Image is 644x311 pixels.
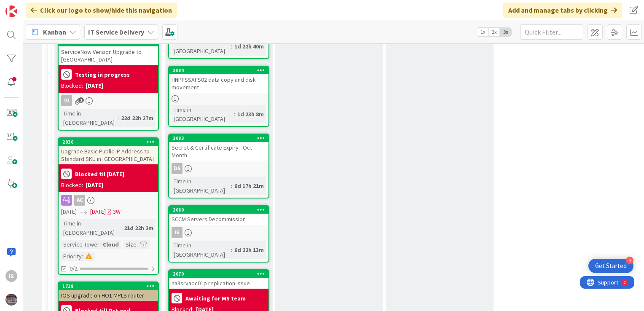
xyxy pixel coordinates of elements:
div: 2084HNPFSSAFS02 data copy and disk movement [169,67,268,93]
div: 2030Upgrade Basic Public IP Address to Standard SKU in [GEOGRAPHIC_DATA] [59,138,158,164]
div: AC [74,195,85,206]
div: Is [5,270,17,282]
div: 2084 [173,67,268,73]
img: Visit kanbanzone.com [5,5,17,17]
span: : [118,113,119,123]
div: VJ [61,95,72,106]
div: Service Tower [61,240,99,249]
div: 2079na3srvadc01p replication issue [169,270,268,289]
div: 2080 [169,206,268,214]
span: 1 [78,97,84,103]
div: 3W [113,207,121,216]
div: 2041ServiceNow Version Upgrade to [GEOGRAPHIC_DATA] [59,39,158,65]
span: [DATE] [61,207,77,216]
div: 2 [44,3,46,10]
div: Time in [GEOGRAPHIC_DATA] [172,37,231,56]
span: : [234,110,235,119]
div: Blocked: [61,81,83,90]
div: 4 [626,257,633,264]
span: [DATE] [90,207,106,216]
span: : [137,240,138,249]
div: 6d 22h 13m [232,245,266,255]
div: Is [172,227,182,238]
span: Support [18,1,38,11]
span: 0/2 [70,264,78,273]
input: Quick Filter... [520,24,583,40]
div: 1d 22h 40m [232,42,266,51]
div: Time in [GEOGRAPHIC_DATA] [172,177,231,195]
div: IOS upgrade on HO1 MPLS router [59,290,158,301]
div: Click our logo to show/hide this navigation [26,3,177,18]
span: : [121,223,122,233]
div: Time in [GEOGRAPHIC_DATA] [61,219,121,237]
div: 1718IOS upgrade on HO1 MPLS router [59,282,158,301]
div: 2080 [173,207,268,213]
div: 2079 [173,271,268,277]
div: Cloud [101,240,121,249]
div: 21d 22h 2m [122,223,156,233]
span: 2x [488,28,500,36]
img: avatar [5,294,17,306]
div: DS [172,163,182,174]
div: 2083Secret & Certificate Expiry - Oct Month [169,134,268,161]
div: AC [59,195,158,206]
div: HNPFSSAFS02 data copy and disk movement [169,74,268,93]
div: Is [169,227,268,238]
div: 2030 [62,139,158,145]
div: Size [123,240,137,249]
div: Time in [GEOGRAPHIC_DATA] [172,105,234,123]
div: 22d 22h 27m [119,113,156,123]
span: : [99,240,101,249]
span: 3x [500,28,511,36]
div: 6d 17h 21m [232,181,266,190]
div: ServiceNow Version Upgrade to [GEOGRAPHIC_DATA] [59,46,158,65]
div: 2030 [59,138,158,146]
div: 1d 23h 8m [235,110,266,119]
div: 1718 [62,283,158,289]
div: Secret & Certificate Expiry - Oct Month [169,142,268,161]
div: 2083 [169,134,268,142]
span: : [231,245,232,255]
div: Get Started [595,262,627,270]
div: Blocked: [61,181,83,190]
div: VJ [59,95,158,106]
b: Awaiting for MS team [185,295,246,301]
div: [DATE] [86,81,103,90]
div: SCCM Servers Decommission [169,214,268,225]
div: Time in [GEOGRAPHIC_DATA] [61,109,118,127]
div: 2080SCCM Servers Decommission [169,206,268,225]
div: 2079 [169,270,268,278]
div: 2084 [169,67,268,74]
b: IT Service Delivery [88,28,144,36]
div: Open Get Started checklist, remaining modules: 4 [588,259,633,273]
div: 2083 [173,135,268,141]
div: [DATE] [86,181,103,190]
b: Testing in progress [75,72,130,78]
div: Upgrade Basic Public IP Address to Standard SKU in [GEOGRAPHIC_DATA] [59,146,158,164]
div: Time in [GEOGRAPHIC_DATA] [172,241,231,259]
div: 1718 [59,282,158,290]
span: : [231,42,232,51]
span: : [231,181,232,190]
b: Blocked til [DATE] [75,171,124,177]
div: na3srvadc01p replication issue [169,278,268,289]
div: DS [169,163,268,174]
span: : [82,252,83,261]
span: Kanban [43,27,66,37]
div: Add and manage tabs by clicking [503,3,622,18]
span: 1x [477,28,488,36]
div: Priority [61,252,82,261]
